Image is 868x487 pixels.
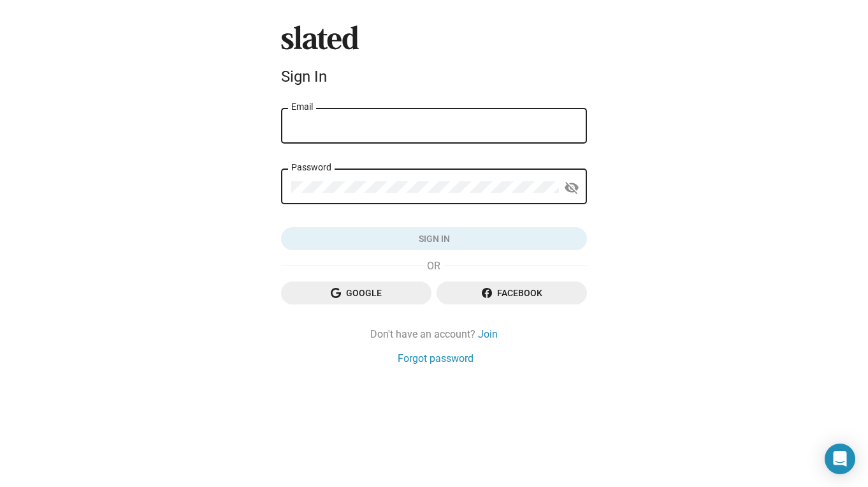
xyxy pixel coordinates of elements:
[281,26,587,91] sl-branding: Sign In
[825,444,855,474] div: Open Intercom Messenger
[281,281,431,304] button: Google
[478,327,498,341] a: Join
[437,281,587,304] button: Facebook
[398,352,474,365] a: Forgot password
[559,175,584,200] button: Show password
[291,281,421,304] span: Google
[447,281,577,304] span: Facebook
[281,68,587,86] div: Sign In
[564,178,579,198] mat-icon: visibility_off
[281,327,587,341] div: Don't have an account?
